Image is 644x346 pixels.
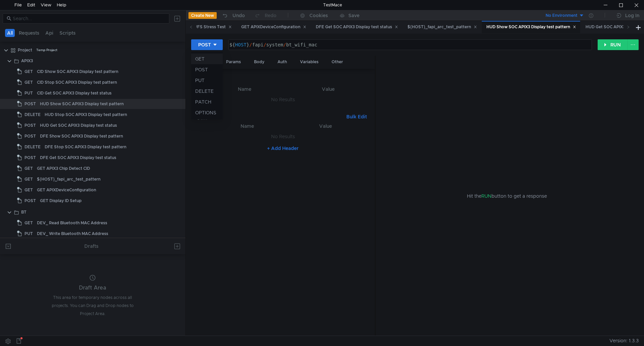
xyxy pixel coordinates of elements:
li: POST [191,64,223,75]
li: GET [191,53,223,64]
li: PUT [191,75,223,86]
li: PATCH [191,97,223,107]
li: DELETE [191,86,223,97]
li: OPTIONS [191,107,223,118]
